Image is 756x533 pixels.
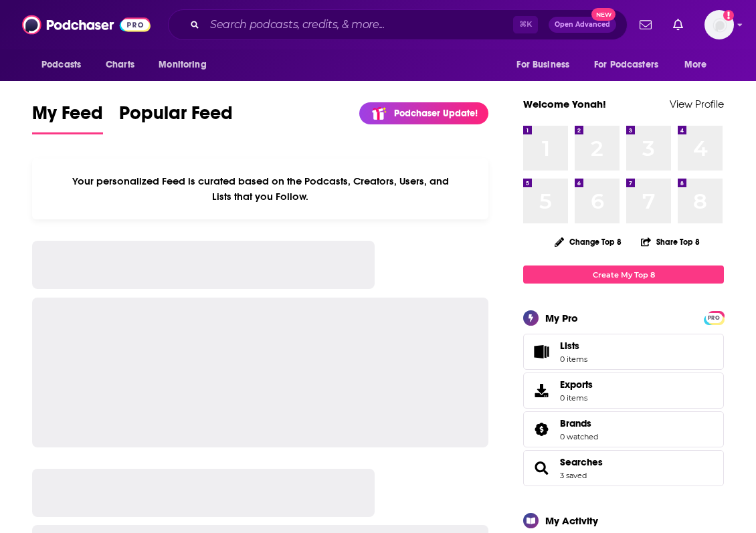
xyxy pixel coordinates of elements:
a: Popular Feed [119,102,233,134]
button: open menu [675,52,724,78]
span: Lists [560,340,587,352]
div: My Activity [545,514,598,527]
a: Exports [523,372,724,409]
span: Popular Feed [119,102,233,132]
button: open menu [585,52,678,78]
a: Brands [560,417,598,429]
span: Logged in as yonahlieberman [704,10,734,39]
svg: Add a profile image [723,10,734,21]
span: For Business [516,56,569,74]
button: Change Top 8 [547,233,630,250]
span: ⌘ K [513,16,538,33]
button: Share Top 8 [640,229,700,255]
a: Show notifications dropdown [634,13,657,36]
a: Searches [560,456,603,468]
span: Lists [560,340,579,352]
span: Charts [106,56,134,74]
span: Brands [523,411,724,447]
a: Welcome Yonah! [523,98,606,110]
div: Search podcasts, credits, & more... [168,9,628,40]
span: Monitoring [159,56,206,74]
button: open menu [32,52,98,78]
button: Show profile menu [704,10,734,39]
img: User Profile [704,10,734,39]
a: Create My Top 8 [523,265,724,284]
span: Exports [560,379,593,391]
a: Lists [523,334,724,370]
a: My Feed [32,102,103,134]
span: Podcasts [41,56,81,74]
span: More [684,56,707,74]
p: Podchaser Update! [394,108,478,119]
a: View Profile [670,98,724,110]
a: 0 watched [560,432,598,441]
span: For Podcasters [594,56,658,74]
div: Your personalized Feed is curated based on the Podcasts, Creators, Users, and Lists that you Follow. [32,158,488,219]
span: Open Advanced [555,21,610,28]
button: open menu [149,52,223,78]
a: 3 saved [560,471,587,480]
img: Podchaser - Follow, Share and Rate Podcasts [22,12,151,37]
div: My Pro [545,312,578,324]
a: Show notifications dropdown [668,13,688,36]
button: Open AdvancedNew [549,17,616,33]
a: PRO [706,312,722,322]
a: Charts [97,52,143,78]
a: Brands [528,420,555,439]
span: Brands [560,417,591,429]
span: Searches [523,450,724,486]
span: Exports [528,381,555,400]
span: 0 items [560,393,593,403]
span: My Feed [32,102,103,132]
input: Search podcasts, credits, & more... [205,14,513,35]
span: Lists [528,342,555,361]
span: New [591,8,616,21]
span: PRO [706,313,722,323]
span: 0 items [560,354,587,364]
a: Searches [528,459,555,477]
button: open menu [507,52,586,78]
